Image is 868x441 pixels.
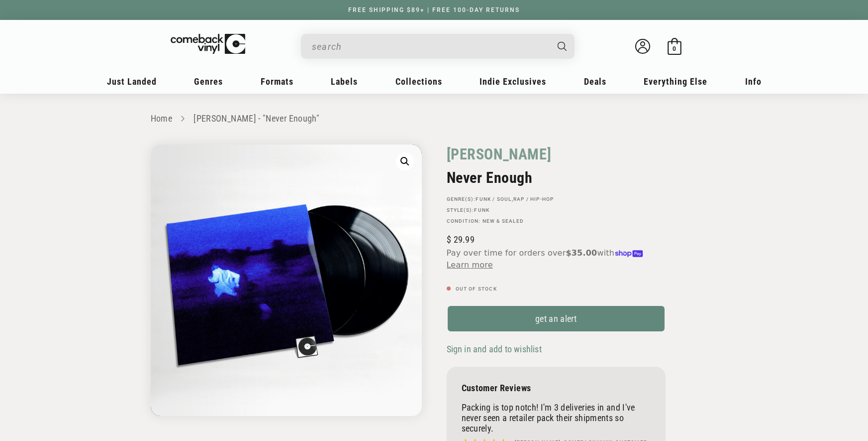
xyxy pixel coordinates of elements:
[331,76,358,87] span: Labels
[151,113,172,124] a: Home
[673,45,676,52] span: 0
[107,76,157,87] span: Just Landed
[549,34,576,59] button: Search
[193,113,319,124] a: [PERSON_NAME] - "Never Enough"
[447,286,666,292] p: Out of stock
[480,76,546,87] span: Indie Exclusives
[447,305,666,332] a: get an alert
[474,207,489,213] a: Funk
[447,234,475,245] span: 29.99
[462,402,651,434] p: Packing is top notch! I'm 3 deliveries in and I've never seen a retailer pack their shipments so ...
[261,76,293,87] span: Formats
[584,76,606,87] span: Deals
[395,76,442,87] span: Collections
[447,234,451,245] span: $
[151,112,718,126] nav: breadcrumbs
[447,343,545,355] button: Sign in and add to wishlist
[447,218,666,224] p: Condition: New & Sealed
[301,34,575,59] div: Search
[447,145,552,164] a: [PERSON_NAME]
[644,76,707,87] span: Everything Else
[338,6,530,13] a: FREE SHIPPING $89+ | FREE 100-DAY RETURNS
[745,76,762,87] span: Info
[312,36,548,57] input: When autocomplete results are available use up and down arrows to review and enter to select
[513,196,554,202] a: Rap / Hip-Hop
[447,169,666,186] h2: Never Enough
[194,76,223,87] span: Genres
[462,383,651,393] p: Customer Reviews
[447,196,666,202] p: GENRE(S): ,
[447,344,542,354] span: Sign in and add to wishlist
[476,196,511,202] a: Funk / Soul
[447,207,666,213] p: STYLE(S):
